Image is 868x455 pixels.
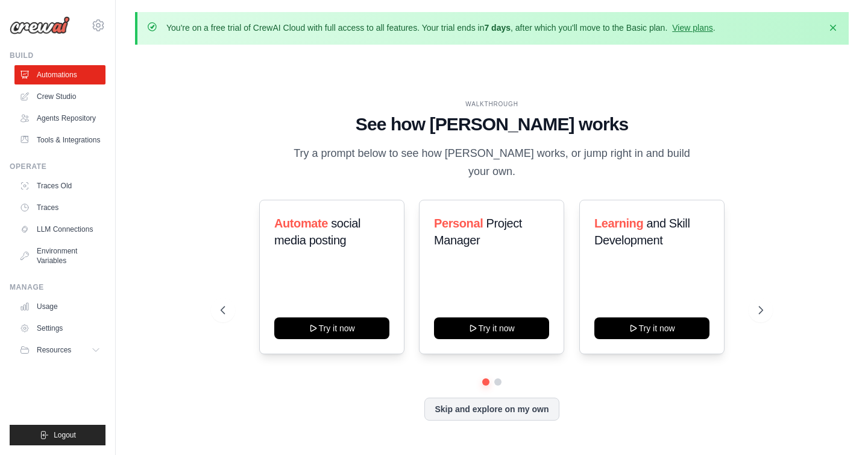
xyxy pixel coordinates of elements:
p: You're on a free trial of CrewAI Cloud with full access to all features. Your trial ends in , aft... [166,22,715,34]
img: Logo [10,16,70,34]
button: Skip and explore on my own [424,398,559,421]
a: Settings [14,319,105,338]
span: and Skill Development [594,217,690,247]
span: Logout [54,430,76,440]
span: Automate [274,217,328,230]
strong: 7 days [484,23,511,33]
a: Traces Old [14,176,105,196]
div: Operate [10,162,105,171]
div: Manage [10,282,105,292]
span: Personal [434,217,483,230]
button: Try it now [434,317,549,339]
span: Resources [37,345,71,355]
h1: See how [PERSON_NAME] works [221,113,763,135]
a: Tools & Integrations [14,130,105,150]
a: Automations [14,65,105,84]
div: WALKTHROUGH [221,100,763,109]
button: Try it now [594,317,709,339]
span: Project Manager [434,217,522,247]
a: Usage [14,297,105,316]
a: Crew Studio [14,87,105,106]
span: Learning [594,217,643,230]
button: Resources [14,340,105,360]
button: Try it now [274,317,389,339]
div: Build [10,51,105,60]
button: Logout [10,425,105,445]
a: Agents Repository [14,109,105,128]
a: Environment Variables [14,241,105,270]
a: View plans [672,23,712,33]
p: Try a prompt below to see how [PERSON_NAME] works, or jump right in and build your own. [289,145,694,180]
a: Traces [14,198,105,217]
span: social media posting [274,217,360,247]
a: LLM Connections [14,220,105,239]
